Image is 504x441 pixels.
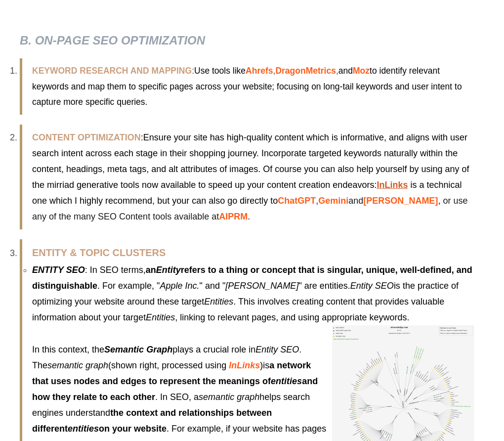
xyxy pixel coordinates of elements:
span: Use tools like [194,66,246,76]
span: the context and relationships between different on your website [32,408,272,434]
a: Moz [353,66,370,76]
a: AIPRM [219,212,248,221]
strong: ENTITY SEO [32,265,85,275]
a: [PERSON_NAME] [363,196,438,206]
span: Entities [146,312,175,322]
span: and [338,66,353,76]
span: Ensure your site has high-quality content which is informative, and aligns with user search inten... [32,132,469,190]
a: InLinks [377,180,408,190]
span: an refers to a thing or concept that is singular, unique, well-defined, and distinguishable [32,265,472,291]
span: entities [68,424,99,434]
a: Ahrefs [246,66,273,76]
span: (shown right, processed using [108,360,226,370]
span: Entity SEO [255,345,299,354]
span: a network that uses nodes and edges to represent the meanings of and how they relate to each other [32,360,318,402]
span: Entities [204,297,233,307]
span: to identify relevant keywords and map them to specific pages across your website; focusing on lon... [32,66,462,106]
a: Gemini [318,196,348,206]
div: Widget de chat [455,394,504,441]
span: semantic graph [199,392,259,402]
span: Semantic Graph [104,345,172,354]
span: Apple Inc. [160,281,199,291]
span: : In SEO terms, . For example, " " and " " are entities. is the practice of optimizing your websi... [32,265,472,322]
a: ChatGPT [278,196,316,206]
span: KEYWORD RESEARCH AND MAPPING [32,66,192,76]
span: Entity SEO [350,281,394,291]
a: InLinks [229,360,260,370]
blockquote: : , , [20,58,484,114]
span: semantic graph [47,360,108,370]
span: entities [271,376,302,386]
span: ENTITY & TOPIC CLUSTERS [32,247,166,258]
iframe: Chat Widget [455,394,504,441]
span: Entity [156,265,181,275]
span: ) [260,360,263,370]
em: B. ON-PAGE SEO OPTIMIZATION [20,34,205,47]
span: : , and , or use any of the many SEO Content tools available at . [32,132,469,222]
span: [PERSON_NAME] [225,281,298,291]
a: DragonMetrics [275,66,336,76]
strong: CONTENT OPTIMIZATION [32,132,141,142]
